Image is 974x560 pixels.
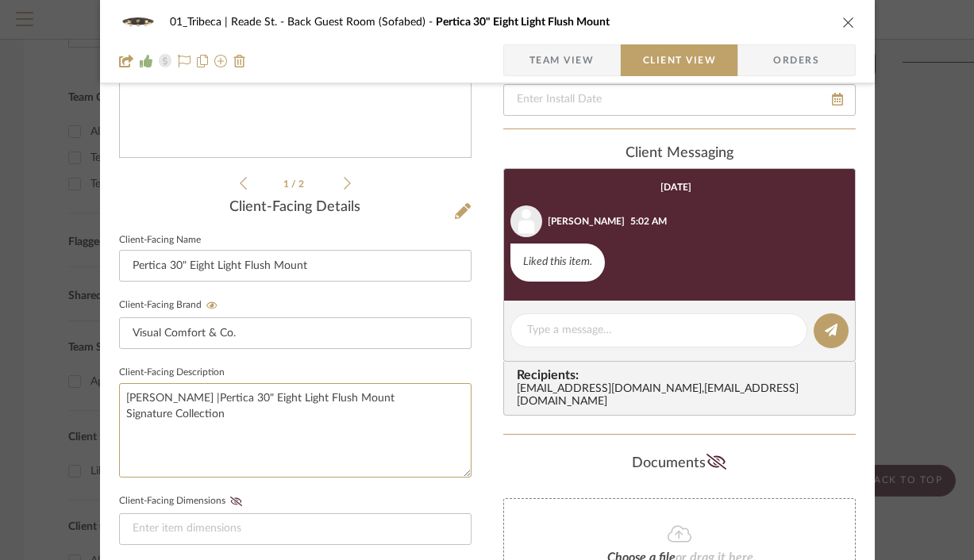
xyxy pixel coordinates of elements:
[756,44,837,76] span: Orders
[119,199,472,217] div: Client-Facing Details
[119,496,247,507] label: Client-Facing Dimensions
[503,84,856,116] input: Enter Install Date
[225,496,247,507] button: Client-Facing Dimensions
[510,244,605,282] div: Liked this item.
[517,383,849,408] div: [EMAIL_ADDRESS][DOMAIN_NAME] , [EMAIL_ADDRESS][DOMAIN_NAME]
[291,179,298,189] span: /
[233,55,246,67] img: Remove from project
[119,317,472,349] input: Enter Client-Facing Brand
[119,250,472,282] input: Enter Client-Facing Item Name
[660,182,691,193] div: [DATE]
[119,6,157,38] img: 064db40f-ca9b-4b23-b3b9-5f6aa439b45a_48x40.jpg
[510,205,542,237] img: user_avatar.png
[436,17,610,28] span: Pertica 30" Eight Light Flush Mount
[119,369,225,377] label: Client-Facing Description
[517,368,849,382] span: Recipients:
[529,44,595,76] span: Team View
[298,179,306,189] span: 2
[119,236,201,244] label: Client-Facing Name
[287,17,436,28] span: Back Guest Room (Sofabed)
[202,300,223,311] button: Client-Facing Brand
[643,44,716,76] span: Client View
[283,179,291,189] span: 1
[170,17,287,28] span: 01_Tribeca | Reade St.
[119,300,223,311] label: Client-Facing Brand
[630,214,667,228] div: 5:02 AM
[503,451,856,476] div: Documents
[503,145,856,163] div: client Messaging
[841,15,856,29] button: close
[548,214,625,228] div: [PERSON_NAME]
[119,513,472,545] input: Enter item dimensions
